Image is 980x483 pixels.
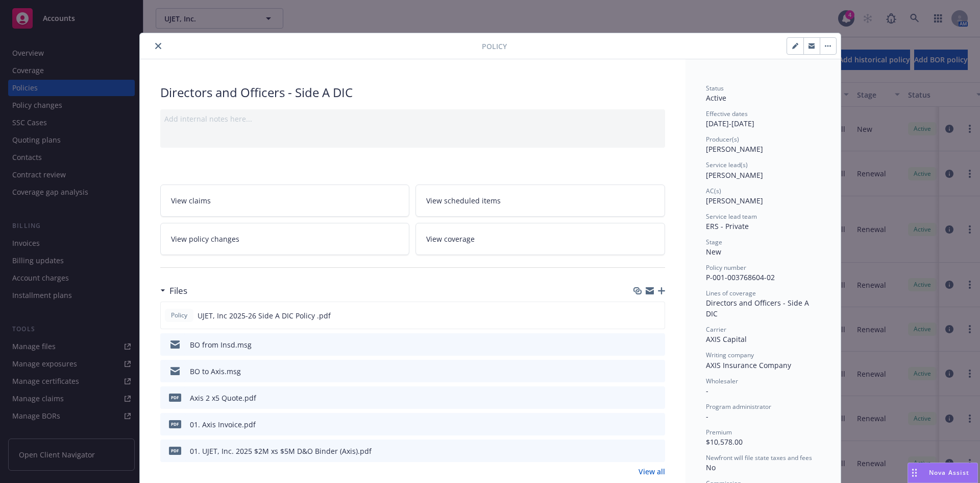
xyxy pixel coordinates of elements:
span: Writing company [706,351,754,359]
span: pdf [169,447,181,454]
span: View claims [171,195,211,206]
a: View scheduled items [415,185,665,217]
span: Service lead(s) [706,160,748,169]
div: BO to Axis.msg [190,366,241,377]
button: preview file [651,310,660,321]
span: UJET, Inc 2025-26 Side A DIC Policy .pdf [198,310,331,321]
button: close [152,40,164,52]
div: Axis 2 x5 Quote.pdf [190,393,256,403]
span: Active [706,93,726,103]
button: Nova Assist [908,463,978,483]
span: View coverage [426,234,475,244]
span: Nova Assist [929,468,969,477]
span: AXIS Capital [706,334,747,344]
span: ERS - Private [706,221,749,231]
div: 01. UJET, Inc. 2025 $2M xs $5M D&O Binder (Axis).pdf [190,446,372,456]
button: preview file [652,419,661,430]
button: preview file [652,393,661,403]
span: - [706,411,708,421]
span: [PERSON_NAME] [706,170,763,180]
span: Directors and Officers - Side A DIC [706,298,811,318]
div: 01. Axis Invoice.pdf [190,419,256,430]
span: Premium [706,428,732,436]
span: [PERSON_NAME] [706,144,763,154]
span: Newfront will file state taxes and fees [706,453,812,462]
span: Status [706,84,724,93]
a: View claims [160,185,410,217]
a: View all [639,466,665,477]
span: Policy [482,41,507,52]
span: View scheduled items [426,195,501,206]
span: Policy number [706,263,746,272]
button: preview file [652,339,661,350]
div: [DATE] - [DATE] [706,109,820,129]
span: Carrier [706,325,726,334]
span: $10,578.00 [706,437,743,447]
a: View policy changes [160,223,410,255]
div: BO from Insd.msg [190,339,252,350]
span: Lines of coverage [706,289,756,297]
span: New [706,247,721,257]
button: download file [635,339,644,350]
span: pdf [169,420,181,428]
button: download file [635,446,644,456]
h3: Files [169,284,187,297]
span: No [706,463,716,472]
span: Producer(s) [706,135,739,144]
button: preview file [652,366,661,377]
a: View coverage [415,223,665,255]
div: Drag to move [908,463,921,482]
button: download file [635,310,643,321]
span: pdf [169,394,181,401]
div: Files [160,284,187,297]
span: Policy [169,311,189,320]
span: AXIS Insurance Company [706,360,791,370]
button: download file [635,366,644,377]
span: View policy changes [171,234,239,244]
span: Program administrator [706,402,771,411]
span: AC(s) [706,187,721,195]
button: download file [635,419,644,430]
div: Add internal notes here... [164,113,661,124]
span: [PERSON_NAME] [706,196,763,205]
span: - [706,386,708,396]
span: Effective dates [706,109,748,118]
span: Stage [706,238,722,246]
div: Directors and Officers - Side A DIC [160,84,665,101]
button: download file [635,393,644,403]
span: Service lead team [706,212,757,221]
button: preview file [652,446,661,456]
span: P-001-003768604-02 [706,272,775,282]
span: Wholesaler [706,377,738,385]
